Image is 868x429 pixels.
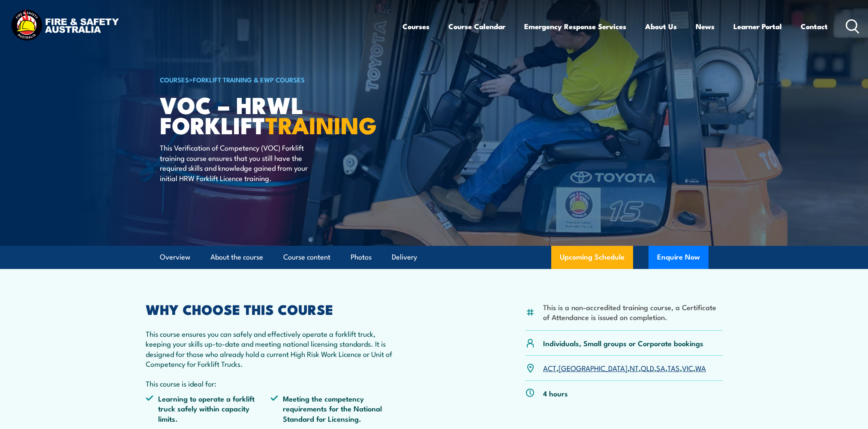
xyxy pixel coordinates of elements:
[283,246,330,269] a: Course content
[270,393,396,423] li: Meeting the competency requirements for the National Standard for Licensing.
[696,15,715,38] a: News
[801,15,828,38] a: Contact
[543,363,556,373] a: ACT
[160,74,372,85] h6: >
[559,363,628,373] a: [GEOGRAPHIC_DATA]
[146,303,396,315] h2: WHY CHOOSE THIS COURSE
[160,246,190,269] a: Overview
[551,246,633,269] a: Upcoming Schedule
[210,246,263,269] a: About the course
[645,15,677,38] a: About Us
[160,75,189,84] a: COURSES
[524,15,626,38] a: Emergency Response Services
[543,363,706,373] p: , , , , , , ,
[695,363,706,373] a: WA
[667,363,680,373] a: TAS
[630,363,639,373] a: NT
[649,246,709,269] button: Enquire Now
[146,393,271,423] li: Learning to operate a forklift truck safely within capacity limits.
[543,302,723,322] li: This is a non-accredited training course, a Certificate of Attendance is issued on completion.
[160,94,372,134] h1: VOC – HRWL Forklift
[351,246,372,269] a: Photos
[682,363,693,373] a: VIC
[193,75,305,84] a: Forklift Training & EWP Courses
[656,363,665,373] a: SA
[265,106,377,142] strong: TRAINING
[146,329,396,369] p: This course ensures you can safely and effectively operate a forklift truck, keeping your skills ...
[402,15,429,38] a: Courses
[733,15,782,38] a: Learner Portal
[543,388,568,398] p: 4 hours
[543,338,703,348] p: Individuals, Small groups or Corporate bookings
[146,378,396,388] p: This course is ideal for:
[392,246,417,269] a: Delivery
[448,15,505,38] a: Course Calendar
[160,142,316,183] p: This Verification of Competency (VOC) Forklift training course ensures that you still have the re...
[641,363,654,373] a: QLD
